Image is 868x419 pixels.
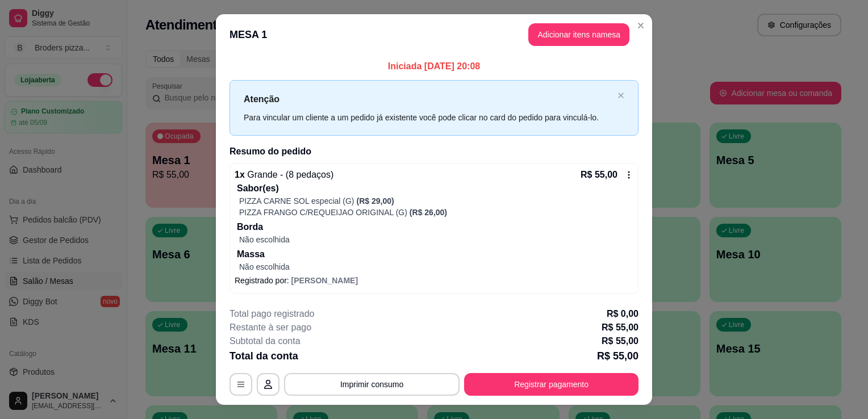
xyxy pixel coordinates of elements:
p: R$ 55,00 [581,168,617,182]
span: Grande - (8 pedaços) [245,170,334,179]
p: Subtotal da conta [229,334,301,348]
p: Não escolhida [239,234,633,245]
p: Restante à ser pago [229,321,311,334]
button: Adicionar itens namesa [528,23,629,46]
p: R$ 55,00 [597,348,639,364]
p: Não escolhida [239,261,633,273]
p: Sabor(es) [237,182,633,195]
p: (R$ 26,00) [410,207,447,218]
p: Iniciada [DATE] 20:08 [229,60,639,73]
p: R$ 55,00 [602,321,639,334]
p: R$ 55,00 [602,334,639,348]
p: R$ 0,00 [607,307,639,321]
button: close [617,92,624,99]
button: Registrar pagamento [464,373,639,396]
p: PIZZA FRANGO C/REQUEIJAO ORIGINAL (G) [239,207,407,218]
h2: Resumo do pedido [229,145,639,158]
button: Imprimir consumo [284,373,460,396]
p: Total da conta [229,348,298,364]
p: Atenção [244,92,613,106]
p: Borda [237,220,633,234]
header: MESA 1 [216,14,652,55]
p: (R$ 29,00) [357,195,394,207]
p: 1 x [235,168,333,182]
p: Registrado por: [235,275,633,286]
p: Total pago registrado [229,307,314,321]
div: Para vincular um cliente a um pedido já existente você pode clicar no card do pedido para vinculá... [244,111,613,124]
button: Close [632,16,650,35]
span: [PERSON_NAME] [291,276,358,285]
p: Massa [237,248,633,261]
p: PIZZA CARNE SOL especial (G) [239,195,354,207]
